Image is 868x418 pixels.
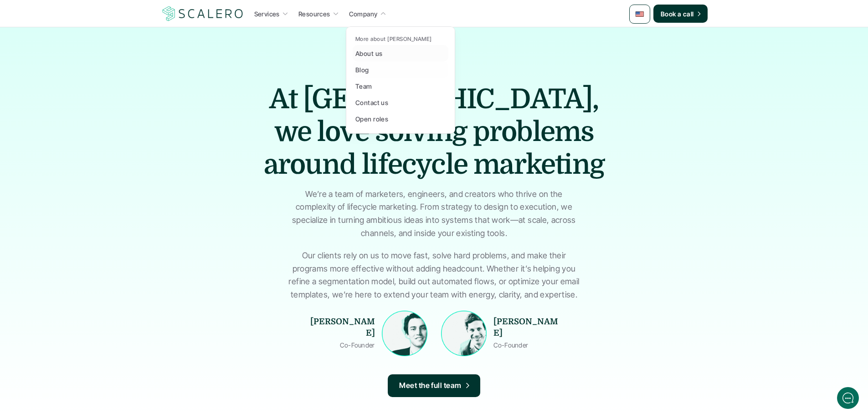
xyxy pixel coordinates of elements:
a: Team [353,78,448,94]
h1: At [GEOGRAPHIC_DATA], we love solving problems around lifecycle marketing [252,83,616,181]
p: Co-Founder [307,339,375,351]
p: Team [355,81,372,91]
a: About us [353,45,448,61]
p: Company [349,9,378,19]
p: Our clients rely on us to move fast, solve hard problems, and make their programs more effective ... [286,249,582,302]
p: More about [PERSON_NAME] [355,36,432,42]
p: [PERSON_NAME] [307,316,375,339]
iframe: gist-messenger-bubble-iframe [837,387,859,409]
p: We’re a team of marketers, engineers, and creators who thrive on the complexity of lifecycle mark... [286,188,582,240]
p: Open roles [355,114,388,124]
a: Meet the full team [388,374,480,397]
a: Blog [353,61,448,78]
h2: Let us know if we can help with lifecycle marketing. [14,60,169,104]
span: We run on Gist [76,318,115,324]
img: Scalero company logotype [161,5,245,22]
span: New conversation [59,126,109,133]
a: Book a call [653,5,708,23]
a: Contact us [353,94,448,111]
p: Meet the full team [399,380,462,392]
button: New conversation [14,121,168,139]
p: Resources [298,9,330,19]
p: Blog [355,65,369,75]
img: 🇺🇸 [635,10,644,19]
p: Book a call [661,9,694,19]
a: Open roles [353,111,448,127]
p: Contact us [355,98,388,107]
strong: [PERSON_NAME] [493,317,558,337]
p: Co-Founder [493,339,529,351]
p: About us [355,49,382,58]
p: Services [254,9,280,19]
h1: Hi! Welcome to [GEOGRAPHIC_DATA]. [14,44,169,59]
